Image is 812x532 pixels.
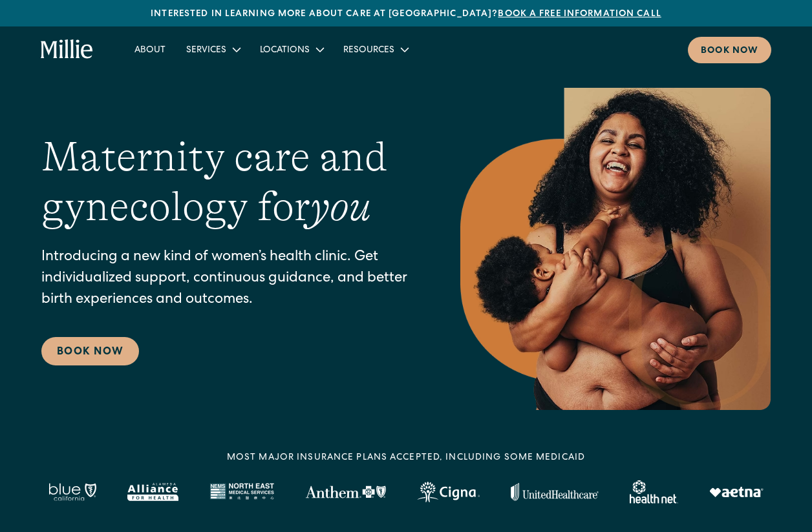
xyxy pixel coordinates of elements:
em: you [310,183,371,230]
div: Resources [343,44,394,57]
a: About [124,39,176,60]
a: Book a free information call [498,10,661,19]
img: Cigna logo [417,482,480,502]
img: United Healthcare logo [511,483,599,501]
img: Alameda Alliance logo [127,483,178,501]
a: Book Now [41,337,139,365]
h1: Maternity care and gynecology for [41,132,409,232]
img: Blue California logo [48,483,96,501]
img: North East Medical Services logo [209,483,274,501]
div: Services [186,44,226,57]
img: Smiling mother with her baby in arms, celebrating body positivity and the nurturing bond of postp... [460,88,771,410]
div: Resources [333,39,418,60]
img: Healthnet logo [630,480,678,504]
div: Services [176,39,250,60]
a: Book now [688,37,771,63]
img: Anthem Logo [305,486,386,498]
div: Book now [701,45,758,58]
p: Introducing a new kind of women’s health clinic. Get individualized support, continuous guidance,... [41,247,409,311]
div: Locations [250,39,333,60]
div: MOST MAJOR INSURANCE PLANS ACCEPTED, INCLUDING some MEDICAID [227,451,585,465]
div: Locations [260,44,310,57]
img: Aetna logo [709,487,764,497]
a: home [41,39,93,60]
